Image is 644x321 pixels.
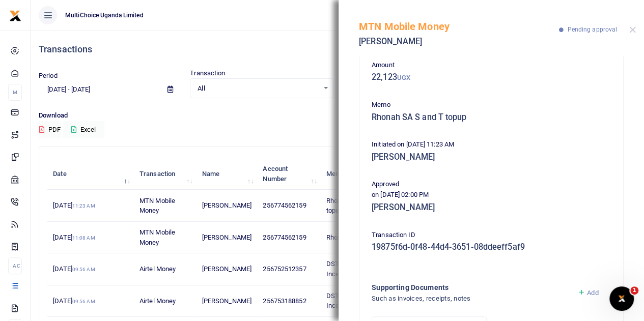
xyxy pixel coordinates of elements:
[630,286,638,295] span: 1
[578,289,599,297] a: Add
[72,299,95,304] small: 09:56 AM
[202,297,251,305] span: [PERSON_NAME]
[61,11,148,20] span: MultiChoice Uganda Limited
[63,121,104,138] button: Excel
[397,74,410,81] small: UGX
[53,265,95,273] span: [DATE]
[372,282,570,293] h4: Supporting Documents
[139,197,175,215] span: MTN Mobile Money
[263,234,306,241] span: 256774562159
[359,37,559,47] h5: [PERSON_NAME]
[9,11,21,19] a: logo-small logo-large logo-large
[139,228,175,246] span: MTN Mobile Money
[587,289,598,297] span: Add
[263,201,306,209] span: 256774562159
[372,152,611,162] h5: [PERSON_NAME]
[372,72,611,82] h5: 22,123
[257,158,321,190] th: Account Number: activate to sort column ascending
[629,26,636,33] button: Close
[372,139,611,150] p: Initiated on [DATE] 11:23 AM
[263,297,306,305] span: 256753188852
[196,158,257,190] th: Name: activate to sort column ascending
[263,265,306,273] span: 256752512357
[9,10,21,22] img: logo-small
[39,81,159,98] input: select period
[321,158,401,190] th: Memo: activate to sort column ascending
[372,242,611,252] h5: 19875f6d-0f48-44d4-3651-08ddeeff5af9
[53,201,95,209] span: [DATE]
[359,20,559,33] h5: MTN Mobile Money
[326,292,378,310] span: DSTV Schedulers Incentive [DATE]
[326,234,382,241] span: Rhonah SA S and T
[53,297,95,305] span: [DATE]
[39,71,58,81] label: Period
[372,293,570,304] h4: Such as invoices, receipts, notes
[202,201,251,209] span: [PERSON_NAME]
[72,203,95,209] small: 11:23 AM
[567,26,617,33] span: Pending approval
[372,60,611,71] p: Amount
[72,267,95,272] small: 09:56 AM
[39,44,636,55] h4: Transactions
[8,84,22,101] li: M
[47,158,134,190] th: Date: activate to sort column descending
[72,235,95,241] small: 11:08 AM
[609,286,634,311] iframe: Intercom live chat
[372,230,611,241] p: Transaction ID
[372,100,611,110] p: Memo
[202,234,251,241] span: [PERSON_NAME]
[198,83,318,94] span: All
[326,197,382,215] span: Rhonah SA S and T topup
[372,179,611,190] p: Approved
[39,121,61,138] button: PDF
[139,265,176,273] span: Airtel Money
[326,260,378,278] span: DSTV Schedulers Incentive [DATE]
[139,297,176,305] span: Airtel Money
[39,110,636,121] p: Download
[134,158,197,190] th: Transaction: activate to sort column ascending
[53,234,95,241] span: [DATE]
[372,112,611,123] h5: Rhonah SA S and T topup
[372,202,611,213] h5: [PERSON_NAME]
[8,257,22,274] li: Ac
[190,68,225,78] label: Transaction
[372,190,611,200] p: on [DATE] 02:00 PM
[202,265,251,273] span: [PERSON_NAME]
